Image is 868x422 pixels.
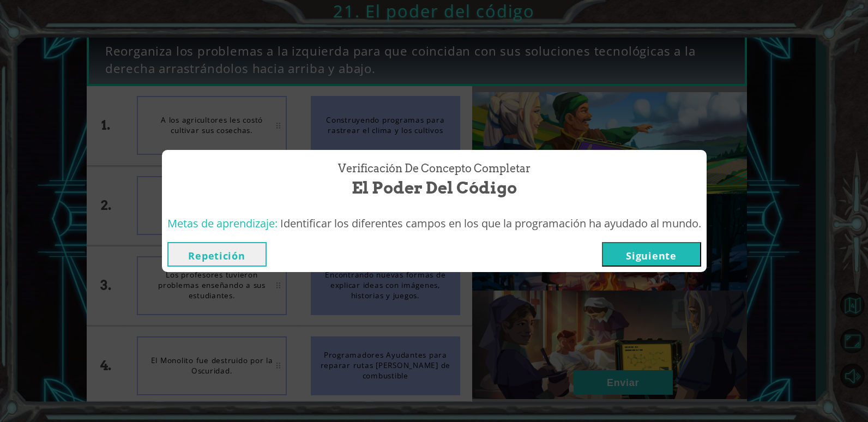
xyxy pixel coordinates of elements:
span: El poder del código [352,176,517,200]
button: Repetición [167,242,267,267]
span: Verificación de Concepto Completar [338,161,531,177]
span: Metas de aprendizaje: [167,216,278,231]
span: Identificar los diferentes campos en los que la programación ha ayudado al mundo. [280,216,701,231]
button: Siguiente [602,242,701,267]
